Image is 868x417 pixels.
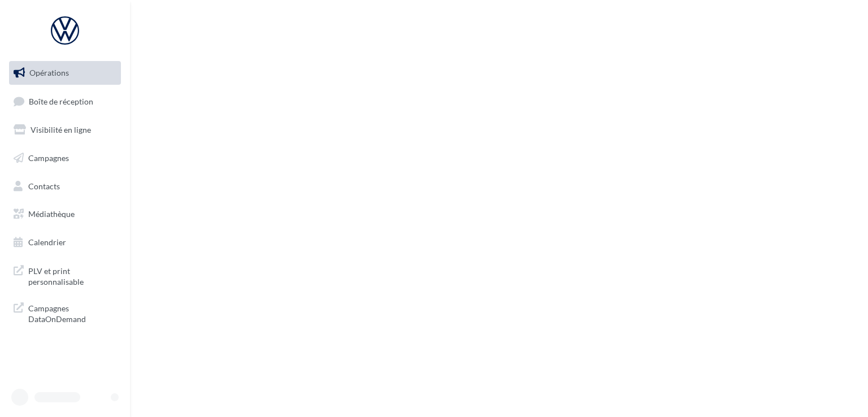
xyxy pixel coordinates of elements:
[7,231,123,254] a: Calendrier
[29,96,93,106] span: Boîte de réception
[28,263,116,288] span: PLV et print personnalisable
[7,146,123,170] a: Campagnes
[29,68,69,77] span: Opérations
[7,296,123,329] a: Campagnes DataOnDemand
[7,259,123,292] a: PLV et print personnalisable
[7,175,123,198] a: Contacts
[7,89,123,114] a: Boîte de réception
[28,181,60,190] span: Contacts
[28,153,69,163] span: Campagnes
[28,209,75,219] span: Médiathèque
[31,125,91,134] span: Visibilité en ligne
[28,301,116,325] span: Campagnes DataOnDemand
[28,237,66,247] span: Calendrier
[7,118,123,142] a: Visibilité en ligne
[7,61,123,85] a: Opérations
[7,202,123,226] a: Médiathèque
